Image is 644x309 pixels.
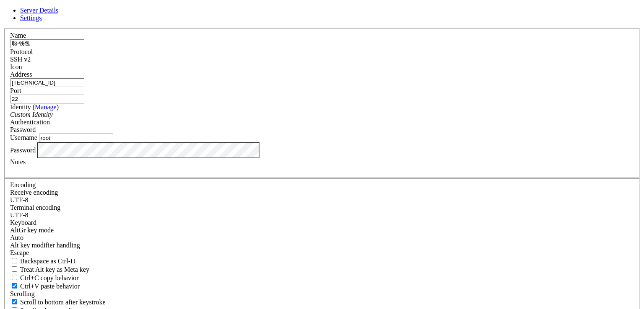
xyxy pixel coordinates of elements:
[10,242,80,249] label: Controls how the Alt key is handled. Escape: Send an ESC prefix. 8-Bit: Add 128 to the typed char...
[10,204,60,211] label: The default terminal encoding. ISO-2022 enables character map translations (like graphics maps). ...
[10,48,33,55] label: Protocol
[10,266,89,273] label: Whether the Alt key acts as a Meta key or as a distinct Alt key.
[10,126,634,134] div: Password
[20,257,75,265] span: Backspace as Ctrl-H
[10,181,36,188] label: Encoding
[10,211,634,219] div: UTF-8
[10,71,32,78] label: Address
[10,257,75,265] label: If true, the backspace should send BS ('\x08', aka ^H). Otherwise the backspace key should send '...
[12,275,17,280] input: Ctrl+C copy behavior
[12,299,17,304] input: Scroll to bottom after keystroke
[12,283,17,288] input: Ctrl+V paste behavior
[10,32,26,39] label: Name
[12,266,17,272] input: Treat Alt key as Meta key
[10,274,79,281] label: Ctrl-C copies if true, send ^C to host if false. Ctrl-Shift-C sends ^C to host if true, copies if...
[10,211,29,219] span: UTF-8
[39,134,113,142] input: Login Username
[10,283,80,290] label: Ctrl+V pastes if true, sends ^V to host if false. Ctrl+Shift+V sends ^V to host if true, pastes i...
[10,227,54,234] label: Set the expected encoding for data received from the host. If the encodings do not match, visual ...
[20,14,42,21] a: Settings
[10,63,22,70] label: Icon
[10,111,634,118] div: Custom Identity
[10,196,634,204] div: UTF-8
[10,39,84,48] input: Server Name
[20,299,106,306] span: Scroll to bottom after keystroke
[35,103,57,111] a: Manage
[10,234,23,241] span: Auto
[12,258,17,263] input: Backspace as Ctrl-H
[10,196,29,203] span: UTF-8
[10,299,106,306] label: Whether to scroll to the bottom on any keystroke.
[10,249,634,257] div: Escape
[33,103,59,111] span: ( )
[20,266,89,273] span: Treat Alt key as Meta key
[10,56,634,63] div: SSH v2
[20,274,79,281] span: Ctrl+C copy behavior
[10,134,37,141] label: Username
[10,146,36,153] label: Password
[10,158,26,165] label: Notes
[10,249,29,256] span: Escape
[10,87,21,94] label: Port
[10,219,36,226] label: Keyboard
[10,234,634,242] div: Auto
[10,126,36,133] span: Password
[10,118,50,126] label: Authentication
[10,78,84,87] input: Host Name or IP
[20,283,80,290] span: Ctrl+V paste behavior
[20,7,58,14] a: Server Details
[10,111,53,118] i: Custom Identity
[10,103,59,111] label: Identity
[10,290,35,297] label: Scrolling
[10,95,84,103] input: Port Number
[10,56,31,63] span: SSH v2
[10,189,58,196] label: Set the expected encoding for data received from the host. If the encodings do not match, visual ...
